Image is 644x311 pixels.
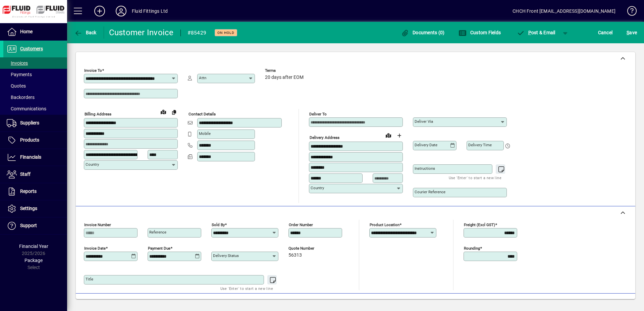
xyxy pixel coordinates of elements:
[3,80,67,92] a: Quotes
[622,1,636,23] a: Knowledge Base
[288,253,302,258] span: 56313
[110,5,132,17] button: Profile
[3,200,67,217] a: Settings
[590,298,617,308] span: Product
[20,189,37,194] span: Reports
[401,30,445,35] span: Documents (0)
[3,183,67,200] a: Reports
[212,222,225,227] mat-label: Sold by
[132,6,168,16] div: Fluid Fittings Ltd
[459,30,501,35] span: Custom Fields
[394,130,405,141] button: Choose address
[596,27,614,39] button: Cancel
[449,174,501,182] mat-hint: Use 'Enter' to start a new line
[199,75,206,80] mat-label: Attn
[169,107,179,117] button: Copy to Delivery address
[148,246,170,251] mat-label: Payment due
[3,92,67,103] a: Backorders
[288,246,329,251] span: Quote number
[399,27,446,39] button: Documents (0)
[3,23,67,40] a: Home
[24,258,43,263] span: Package
[513,6,615,16] div: CHCH Front [EMAIL_ADDRESS][DOMAIN_NAME]
[3,166,67,183] a: Staff
[20,46,43,51] span: Customers
[3,103,67,114] a: Communications
[402,297,442,309] button: Product History
[220,284,273,292] mat-hint: Use 'Enter' to start a new line
[517,30,555,35] span: ost & Email
[415,190,445,194] mat-label: Courier Reference
[7,72,32,77] span: Payments
[199,131,211,136] mat-label: Mobile
[464,222,495,227] mat-label: Freight (excl GST)
[464,246,480,251] mat-label: Rounding
[415,166,435,171] mat-label: Instructions
[383,130,394,141] a: View on map
[513,27,559,39] button: Post & Email
[3,132,67,149] a: Products
[265,75,304,80] span: 20 days after EOM
[3,115,67,132] a: Suppliers
[289,222,313,227] mat-label: Order number
[265,68,305,73] span: Terms
[20,120,39,125] span: Suppliers
[528,30,531,35] span: P
[20,223,37,228] span: Support
[625,27,639,39] button: Save
[468,143,492,147] mat-label: Delivery time
[84,68,102,73] mat-label: Invoice To
[19,244,48,249] span: Financial Year
[311,186,324,190] mat-label: Country
[627,27,637,38] span: ave
[309,112,327,116] mat-label: Deliver To
[74,30,97,35] span: Back
[457,27,502,39] button: Custom Fields
[149,230,166,235] mat-label: Reference
[370,222,399,227] mat-label: Product location
[415,119,433,124] mat-label: Deliver via
[598,27,613,38] span: Cancel
[405,298,439,308] span: Product History
[20,29,33,34] span: Home
[213,253,239,258] mat-label: Delivery status
[20,206,37,211] span: Settings
[20,137,39,143] span: Products
[3,149,67,166] a: Financials
[217,31,234,35] span: On hold
[7,106,46,111] span: Communications
[627,30,629,35] span: S
[20,154,41,160] span: Financials
[86,277,93,281] mat-label: Title
[86,162,99,167] mat-label: Country
[415,143,437,147] mat-label: Delivery date
[3,69,67,80] a: Payments
[109,27,174,38] div: Customer Invoice
[20,171,31,177] span: Staff
[84,222,111,227] mat-label: Invoice number
[7,95,35,100] span: Backorders
[187,28,207,38] div: #85429
[7,60,28,66] span: Invoices
[67,27,104,39] app-page-header-button: Back
[7,83,26,89] span: Quotes
[72,27,98,39] button: Back
[84,246,106,251] mat-label: Invoice date
[3,217,67,234] a: Support
[586,297,620,309] button: Product
[3,57,67,69] a: Invoices
[158,106,169,117] a: View on map
[89,5,110,17] button: Add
